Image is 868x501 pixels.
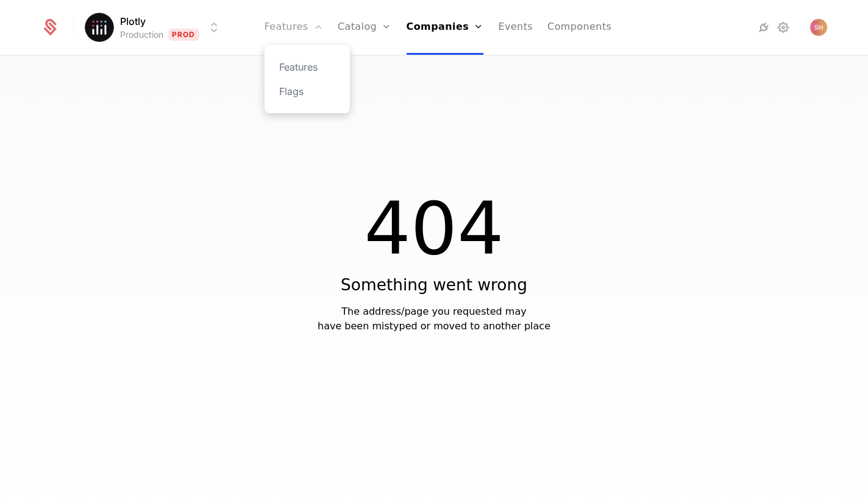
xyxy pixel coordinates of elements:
[279,60,335,74] a: Features
[318,304,550,334] div: The address/page you requested may have been mistyped or moved to another place
[776,20,791,35] a: Settings
[85,13,114,42] img: Plotly
[341,273,527,297] div: Something went wrong
[756,20,771,35] a: Integrations
[279,84,335,99] a: Flags
[810,19,827,36] button: Open user button
[120,29,163,41] div: Production
[168,29,199,41] span: Prod
[88,14,221,41] button: Select environment
[120,14,146,29] span: Plotly
[364,192,503,265] div: 404
[810,19,827,36] img: S H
